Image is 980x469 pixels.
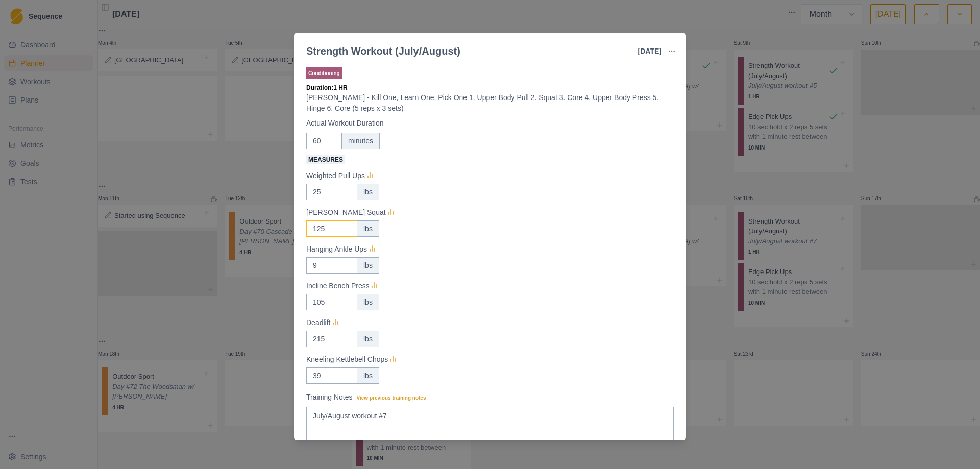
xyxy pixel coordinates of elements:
[306,407,674,448] textarea: July/August workout #7
[306,43,460,59] div: Strength Workout (July/August)
[306,170,365,181] p: Weighted Pull Ups
[306,392,668,403] label: Training Notes
[306,354,388,365] p: Kneeling Kettlebell Chops
[306,207,386,218] p: [PERSON_NAME] Squat
[357,257,379,274] div: lbs
[341,133,380,149] div: minutes
[306,92,674,114] p: [PERSON_NAME] - Kill One, Learn One, Pick One 1. Upper Body Pull 2. Squat 3. Core 4. Upper Body P...
[357,220,379,237] div: lbs
[306,118,668,129] label: Actual Workout Duration
[357,395,426,401] span: View previous training notes
[306,155,345,164] span: Measures
[306,83,674,92] p: Duration: 1 HR
[357,184,379,200] div: lbs
[306,317,330,328] p: Deadlift
[306,281,370,291] p: Incline Bench Press
[638,46,661,57] p: [DATE]
[357,331,379,347] div: lbs
[357,294,379,310] div: lbs
[306,244,367,255] p: Hanging Ankle Ups
[306,67,342,79] p: Conditioning
[357,367,379,384] div: lbs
